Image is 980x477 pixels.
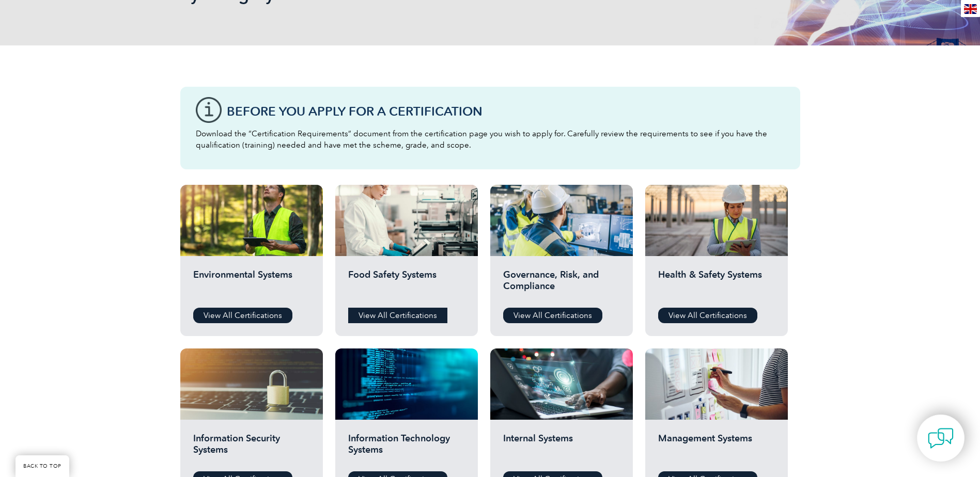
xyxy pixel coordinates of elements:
[193,308,292,323] a: View All Certifications
[227,105,785,118] h3: Before You Apply For a Certification
[15,455,69,477] a: BACK TO TOP
[658,433,775,464] h2: Management Systems
[928,425,954,451] img: contact-chat.png
[348,308,447,323] a: View All Certifications
[658,308,757,323] a: View All Certifications
[503,308,602,323] a: View All Certifications
[196,128,785,151] p: Download the “Certification Requirements” document from the certification page you wish to apply ...
[193,433,310,464] h2: Information Security Systems
[964,4,977,14] img: en
[348,269,465,300] h2: Food Safety Systems
[503,269,620,300] h2: Governance, Risk, and Compliance
[658,269,775,300] h2: Health & Safety Systems
[503,433,620,464] h2: Internal Systems
[193,269,310,300] h2: Environmental Systems
[348,433,465,464] h2: Information Technology Systems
